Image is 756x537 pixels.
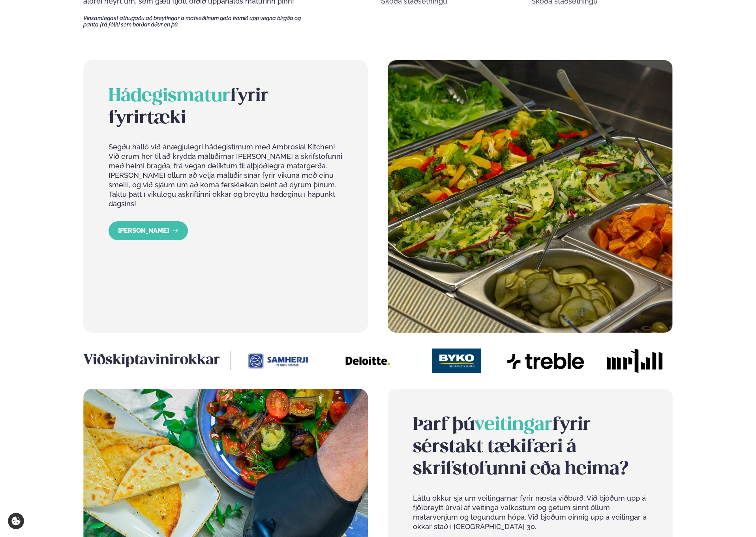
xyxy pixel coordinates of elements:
img: image alt [597,349,673,373]
h3: okkar [83,351,231,370]
a: LESA MEIRA [109,221,188,240]
h2: Þarf þú fyrir sérstakt tækifæri á skrifstofunni eða heima? [413,414,647,480]
h2: fyrir fyrirtæki [109,85,343,130]
img: image alt [388,60,672,333]
p: Segðu halló við ánægjulegri hádegistímum með Ambrosial Kitchen! Við erum hér til að krydda máltíð... [109,142,343,209]
span: Vinsamlegast athugaðu að breytingar á matseðlinum geta komið upp vegna birgða og panta frá fólki ... [83,15,315,28]
p: Láttu okkur sjá um veitingarnar fyrir næsta viðburð. Við bjóðum upp á fjölbreytt úrval af veiting... [413,494,647,531]
span: Hádegismatur [109,88,230,105]
a: Cookie settings [8,513,24,529]
img: image alt [507,349,583,373]
img: image alt [418,349,495,373]
span: veitingar [475,416,552,434]
span: Viðskiptavinir [83,354,180,367]
img: image alt [330,349,406,373]
img: image alt [241,349,317,373]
